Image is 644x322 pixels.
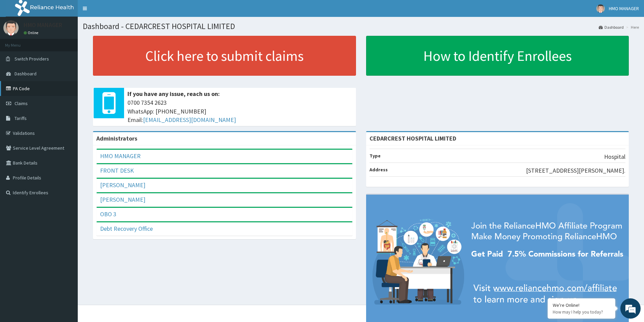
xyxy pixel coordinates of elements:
a: Click here to submit claims [93,36,356,76]
a: OBO 3 [100,210,116,218]
p: [STREET_ADDRESS][PERSON_NAME]. [526,166,625,175]
a: How to Identify Enrollees [366,36,629,76]
span: Tariffs [15,115,27,121]
a: Debt Recovery Office [100,225,153,232]
span: 0700 7354 2623 WhatsApp: [PHONE_NUMBER] Email: [127,98,353,124]
p: HMO MANAGER [24,22,62,28]
img: User Image [3,20,19,35]
a: [PERSON_NAME] [100,196,145,203]
b: Type [369,153,381,159]
span: Dashboard [15,71,37,77]
b: Address [369,167,388,173]
p: How may I help you today? [553,309,610,315]
a: HMO MANAGER [100,152,141,160]
img: User Image [596,4,605,13]
b: If you have any issue, reach us on: [127,90,220,98]
a: [PERSON_NAME] [100,181,145,189]
p: Hospital [604,152,625,161]
span: HMO MANAGER [609,5,639,11]
span: Switch Providers [15,56,49,62]
div: We're Online! [553,302,610,308]
h1: Dashboard - CEDARCREST HOSPITAL LIMITED [83,22,639,31]
span: Claims [15,100,28,106]
a: Online [24,30,40,35]
a: [EMAIL_ADDRESS][DOMAIN_NAME] [143,116,236,124]
a: Dashboard [599,24,624,30]
strong: CEDARCREST HOSPITAL LIMITED [369,134,456,142]
li: Here [624,24,639,30]
b: Administrators [96,134,137,142]
a: FRONT DESK [100,167,134,174]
